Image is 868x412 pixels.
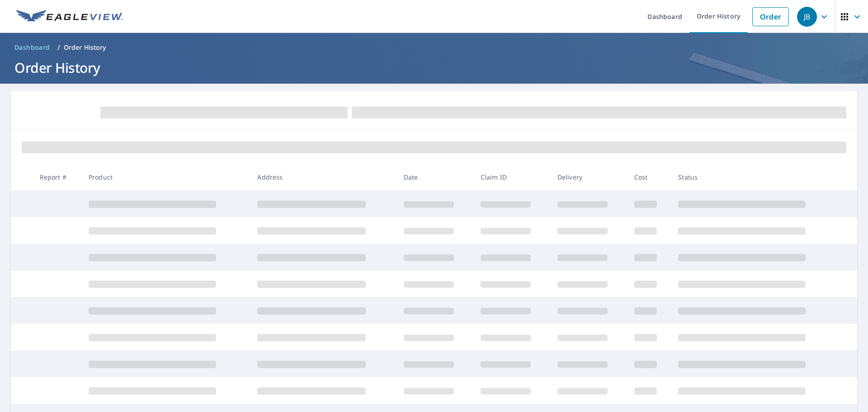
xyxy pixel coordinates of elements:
[57,42,60,53] li: /
[81,164,250,190] th: Product
[16,10,123,24] img: EV Logo
[396,164,473,190] th: Date
[11,58,857,77] h1: Order History
[473,164,550,190] th: Claim ID
[64,43,106,52] p: Order History
[14,43,50,52] span: Dashboard
[250,164,396,190] th: Address
[11,40,857,55] nav: breadcrumb
[752,7,789,26] a: Order
[797,7,817,27] div: JB
[11,40,54,55] a: Dashboard
[550,164,627,190] th: Delivery
[33,164,81,190] th: Report #
[671,164,840,190] th: Status
[627,164,671,190] th: Cost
